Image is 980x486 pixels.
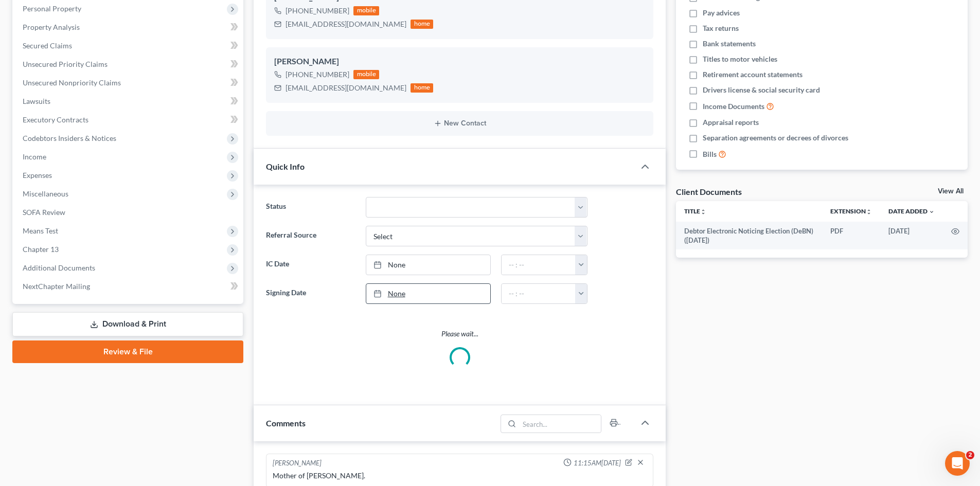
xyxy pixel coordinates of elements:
div: mobile [353,70,379,79]
span: SOFA Review [23,208,65,217]
span: Bills [703,149,717,159]
span: 11:15AM[DATE] [574,458,621,468]
span: Drivers license & social security card [703,85,820,95]
span: NextChapter Mailing [23,282,90,291]
label: Status [261,197,360,218]
span: Retirement account statements [703,69,803,80]
div: home [411,20,433,29]
td: Debtor Electronic Noticing Election (DeBN) ([DATE]) [676,222,822,250]
span: Codebtors Insiders & Notices [23,134,116,142]
span: Tax returns [703,23,739,33]
div: [PERSON_NAME] [273,458,322,469]
span: Comments [266,418,306,428]
div: Mother of [PERSON_NAME]. [273,471,647,481]
a: View All [938,188,964,195]
span: Secured Claims [23,41,72,50]
a: Executory Contracts [14,111,243,129]
span: Appraisal reports [703,117,759,128]
a: Unsecured Nonpriority Claims [14,74,243,92]
span: Unsecured Priority Claims [23,60,108,68]
a: Secured Claims [14,37,243,55]
span: Income [23,152,46,161]
span: Additional Documents [23,263,95,272]
span: Expenses [23,171,52,179]
div: [PHONE_NUMBER] [286,69,349,80]
span: Means Test [23,226,58,235]
label: Referral Source [261,226,360,246]
div: [PERSON_NAME] [274,56,645,68]
i: unfold_more [866,209,872,215]
div: home [411,83,433,93]
span: Lawsuits [23,97,50,105]
div: [EMAIL_ADDRESS][DOMAIN_NAME] [286,83,406,93]
span: Quick Info [266,161,305,171]
div: [PHONE_NUMBER] [286,6,349,16]
input: Search... [520,415,601,433]
input: -- : -- [502,284,576,303]
label: IC Date [261,255,360,275]
input: -- : -- [502,255,576,275]
a: Property Analysis [14,18,243,37]
a: Date Added expand_more [888,207,935,215]
span: Miscellaneous [23,189,68,198]
td: PDF [822,222,880,250]
span: Titles to motor vehicles [703,54,777,64]
i: expand_more [929,209,935,215]
a: None [366,255,490,275]
button: New Contact [274,119,645,128]
a: Download & Print [12,312,243,336]
a: Titleunfold_more [684,207,706,215]
i: unfold_more [700,209,706,215]
a: SOFA Review [14,203,243,222]
iframe: Intercom live chat [945,451,970,476]
td: [DATE] [880,222,943,250]
div: [EMAIL_ADDRESS][DOMAIN_NAME] [286,19,406,29]
a: Review & File [12,340,243,363]
span: Separation agreements or decrees of divorces [703,133,848,143]
a: Lawsuits [14,92,243,111]
span: Chapter 13 [23,245,59,254]
label: Signing Date [261,283,360,304]
span: Unsecured Nonpriority Claims [23,78,121,87]
span: Executory Contracts [23,115,88,124]
a: None [366,284,490,303]
span: Property Analysis [23,23,80,31]
a: NextChapter Mailing [14,277,243,296]
div: mobile [353,6,379,15]
span: 2 [966,451,974,459]
span: Personal Property [23,4,81,13]
a: Unsecured Priority Claims [14,55,243,74]
p: Please wait... [266,329,653,339]
span: Income Documents [703,101,764,112]
a: Extensionunfold_more [830,207,872,215]
div: Client Documents [676,186,742,197]
span: Bank statements [703,39,756,49]
span: Pay advices [703,8,740,18]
